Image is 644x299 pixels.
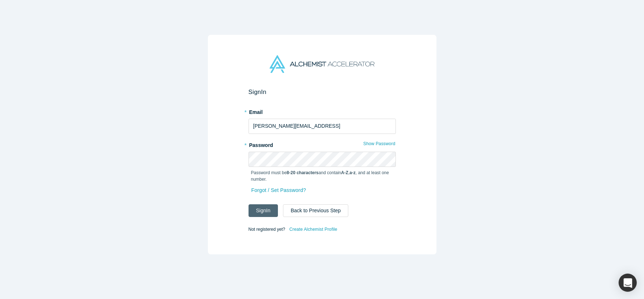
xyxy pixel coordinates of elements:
label: Email [249,106,396,116]
strong: 8-20 characters [287,170,319,175]
strong: a-z [349,170,356,175]
img: Alchemist Accelerator Logo [270,55,374,73]
label: Password [249,139,396,149]
a: Forgot / Set Password? [251,184,307,197]
a: Create Alchemist Profile [289,225,337,234]
button: Back to Previous Step [283,204,348,217]
button: SignIn [249,204,278,217]
button: Show Password [363,139,395,148]
h2: Sign In [249,88,396,96]
strong: A-Z [341,170,348,175]
span: Not registered yet? [249,226,285,232]
p: Password must be and contain , , and at least one number. [251,169,393,183]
